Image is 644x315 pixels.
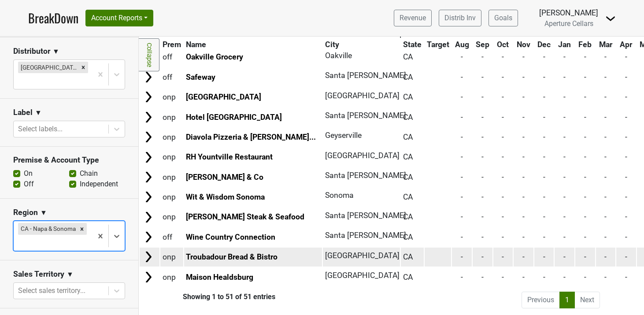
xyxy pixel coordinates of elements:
[160,227,183,246] td: off
[604,93,607,101] span: -
[403,93,413,101] span: CA
[543,113,545,122] span: -
[543,152,545,161] span: -
[461,133,463,141] span: -
[514,37,533,52] th: Nov: activate to sort column ascending
[142,130,155,144] img: Arrow right
[563,152,566,161] span: -
[481,93,484,101] span: -
[604,273,607,282] span: -
[325,111,406,120] span: Santa [PERSON_NAME]
[502,152,504,161] span: -
[502,233,504,241] span: -
[160,188,183,207] td: onp
[325,51,352,60] span: Oakville
[461,193,463,201] span: -
[584,73,586,82] span: -
[461,173,463,182] span: -
[461,252,463,261] span: -
[584,93,586,101] span: -
[481,52,484,61] span: -
[186,212,304,221] a: [PERSON_NAME] Steak & Seafood
[563,173,566,182] span: -
[522,252,525,261] span: -
[584,212,586,221] span: -
[186,113,282,122] a: Hotel [GEOGRAPHIC_DATA]
[13,108,33,117] h3: Label
[325,231,406,240] span: Santa [PERSON_NAME]
[543,52,545,61] span: -
[18,62,78,73] div: [GEOGRAPHIC_DATA]-[GEOGRAPHIC_DATA]
[481,73,484,82] span: -
[502,193,504,201] span: -
[403,273,413,282] span: CA
[604,133,607,141] span: -
[461,152,463,161] span: -
[403,133,413,141] span: CA
[559,292,575,308] a: 1
[13,208,38,217] h3: Region
[186,173,263,182] a: [PERSON_NAME] & Co
[543,173,545,182] span: -
[28,9,78,27] a: BreakDown
[394,10,432,26] a: Revenue
[481,113,484,122] span: -
[543,252,545,261] span: -
[139,38,159,71] a: Collapse
[605,13,616,24] img: Dropdown Menu
[604,193,607,201] span: -
[160,208,183,226] td: onp
[502,273,504,282] span: -
[534,37,554,52] th: Dec: activate to sort column ascending
[325,131,362,140] span: Geyserville
[163,40,181,49] span: Prem
[403,52,413,61] span: CA
[584,133,586,141] span: -
[142,230,155,244] img: Arrow right
[604,252,607,261] span: -
[461,52,463,61] span: -
[563,252,566,261] span: -
[625,212,627,221] span: -
[563,193,566,201] span: -
[186,252,278,261] a: Troubadour Bread & Bistro
[186,73,215,82] a: Safeway
[604,152,607,161] span: -
[186,233,275,241] a: Wine Country Connection
[142,70,155,84] img: Arrow right
[625,93,627,101] span: -
[522,233,525,241] span: -
[142,111,155,124] img: Arrow right
[403,212,413,221] span: CA
[142,250,155,263] img: Arrow right
[186,152,273,161] a: RH Yountville Restaurant
[584,52,586,61] span: -
[80,168,98,179] label: Chain
[403,233,413,241] span: CA
[625,252,627,261] span: -
[522,73,525,82] span: -
[52,46,59,57] span: ▼
[555,37,574,52] th: Jan: activate to sort column ascending
[543,133,545,141] span: -
[186,193,265,201] a: Wit & Wisdom Sonoma
[461,233,463,241] span: -
[604,52,607,61] span: -
[461,212,463,221] span: -
[160,37,183,52] th: Prem: activate to sort column ascending
[604,212,607,221] span: -
[139,293,275,301] div: Showing 1 to 51 of 51 entries
[502,252,504,261] span: -
[481,173,484,182] span: -
[584,233,586,241] span: -
[522,113,525,122] span: -
[461,73,463,82] span: -
[543,233,545,241] span: -
[502,52,504,61] span: -
[539,7,598,19] div: [PERSON_NAME]
[584,193,586,201] span: -
[160,107,183,126] td: onp
[522,52,525,61] span: -
[325,91,400,100] span: [GEOGRAPHIC_DATA]
[481,133,484,141] span: -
